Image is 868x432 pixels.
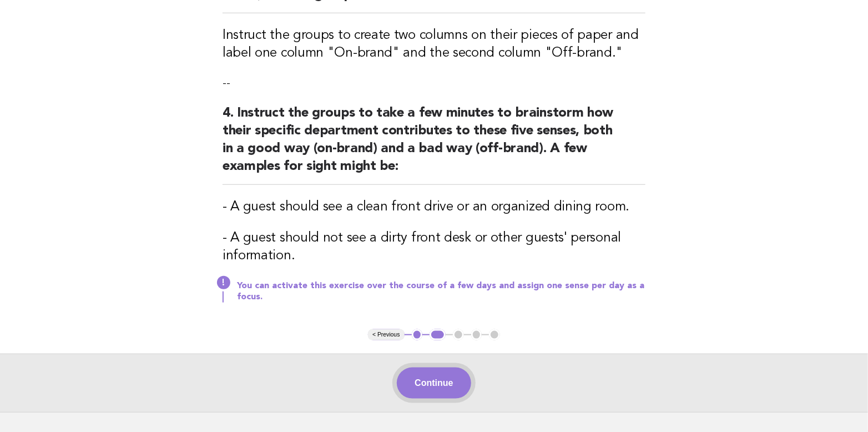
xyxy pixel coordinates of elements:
[412,329,423,340] button: 1
[430,329,446,340] button: 2
[397,368,471,399] button: Continue
[223,198,645,216] h3: - A guest should see a clean front drive or an organized dining room.
[223,229,645,265] h3: - A guest should not see a dirty front desk or other guests' personal information.
[368,329,404,340] button: < Previous
[237,280,645,303] p: You can activate this exercise over the course of a few days and assign one sense per day as a fo...
[223,27,645,62] h3: Instruct the groups to create two columns on their pieces of paper and label one column "On-brand...
[223,76,645,91] p: --
[223,104,645,185] h2: 4. Instruct the groups to take a few minutes to brainstorm how their specific department contribu...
